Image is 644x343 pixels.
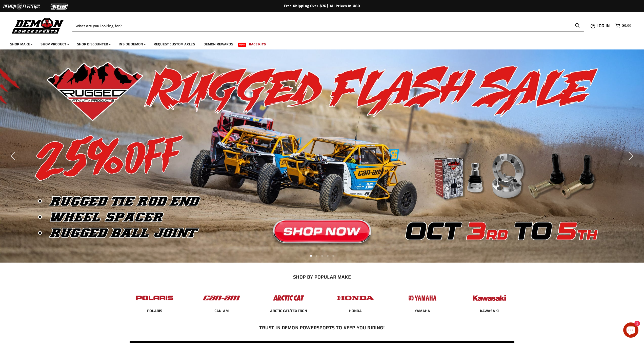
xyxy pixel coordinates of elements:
[321,255,323,257] li: Page dot 3
[126,274,518,280] h2: SHOP BY POPULAR MAKE
[245,39,270,49] a: Race Kits
[571,20,584,31] button: Search
[336,290,375,306] img: POPULAR_MAKE_logo_4_4923a504-4bac-4306-a1be-165a52280178.jpg
[622,23,631,28] span: $0.00
[9,151,19,161] button: Previous
[6,39,36,49] a: Shop Make
[310,255,312,257] li: Page dot 1
[115,39,149,49] a: Inside Demon
[415,308,430,313] a: YAMAHA
[135,290,174,306] img: POPULAR_MAKE_logo_2_dba48cf1-af45-46d4-8f73-953a0f002620.jpg
[10,16,66,35] img: Demon Powersports
[622,322,640,339] inbox-online-store-chat: Shopify online store chat
[349,308,362,314] span: HONDA
[72,20,571,31] input: Search
[480,308,499,314] span: KAWASAKI
[72,20,584,31] form: Product
[625,151,635,161] button: Next
[202,290,241,306] img: POPULAR_MAKE_logo_1_adc20308-ab24-48c4-9fac-e3c1a623d575.jpg
[214,308,229,313] a: CAN-AM
[3,2,41,11] img: Demon Electric Logo 2
[41,2,78,11] img: TGB Logo 2
[402,290,442,306] img: POPULAR_MAKE_logo_5_20258e7f-293c-4aac-afa8-159eaa299126.jpg
[119,4,525,8] div: Free Shipping Over $75 | All Prices In USD
[132,325,513,330] h2: Trust In Demon Powersports To Keep You Riding!
[594,24,613,28] a: Log in
[270,308,307,314] span: ARCTIC CAT/TEXTRON
[613,22,634,29] a: $0.00
[596,23,610,29] span: Log in
[147,308,162,313] a: POLARIS
[37,39,72,49] a: Shop Product
[6,37,630,49] ul: Main menu
[270,308,307,313] a: ARCTIC CAT/TEXTRON
[316,255,317,257] li: Page dot 2
[480,308,499,313] a: KAWASAKI
[470,290,509,306] img: POPULAR_MAKE_logo_6_76e8c46f-2d1e-4ecc-b320-194822857d41.jpg
[327,255,329,257] li: Page dot 4
[332,255,334,257] li: Page dot 5
[147,308,162,314] span: POLARIS
[415,308,430,314] span: YAMAHA
[349,308,362,313] a: HONDA
[150,39,199,49] a: Request Custom Axles
[214,308,229,314] span: CAN-AM
[200,39,237,49] a: Demon Rewards
[269,290,308,306] img: POPULAR_MAKE_logo_3_027535af-6171-4c5e-a9bc-f0eccd05c5d6.jpg
[73,39,114,49] a: Shop Discounted
[238,43,247,47] span: New!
